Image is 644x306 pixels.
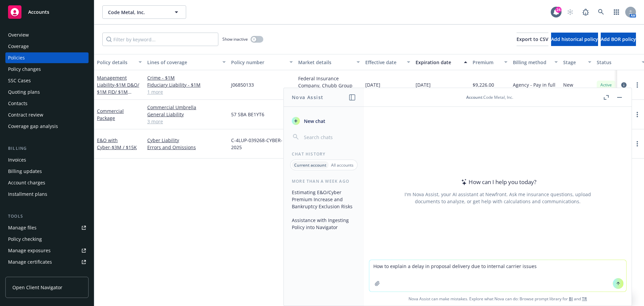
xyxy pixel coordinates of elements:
a: Manage files [5,222,89,233]
button: Assistance with Ingesting Policy into Navigator [289,215,359,233]
a: E&O with Cyber [97,137,137,150]
span: - $3M / $15K [110,144,137,150]
span: J06850133 [231,81,254,88]
a: Contacts [5,98,89,109]
div: 24 [555,7,561,13]
a: TR [582,296,587,302]
a: Invoices [5,155,89,165]
button: Policy details [94,54,145,70]
a: Policy changes [5,64,89,75]
a: Manage claims [5,268,89,279]
div: Account charges [8,177,45,188]
div: Tools [5,213,89,220]
a: General Liability [147,111,226,118]
span: Accounts [28,9,49,15]
a: Installment plans [5,189,89,200]
textarea: How to explain a delay in proposal delivery due to internal carrier issues [369,260,626,292]
span: Open Client Navigator [12,284,62,291]
span: [DATE] [365,81,380,88]
span: New [563,81,573,88]
a: Quoting plans [5,87,89,97]
button: Expiration date [413,54,470,70]
a: Account charges [5,177,89,188]
a: Commercial Package [97,108,124,121]
div: Effective date [365,59,403,66]
a: Search [594,5,608,19]
p: All accounts [331,162,354,168]
a: Coverage [5,41,89,52]
div: Contacts [8,98,28,109]
div: Manage claims [8,268,42,279]
button: Add BOR policy [601,33,636,46]
span: - $1M D&O/ $1M FID/ $1M Crime [97,82,139,102]
div: How can I help you today? [459,178,536,186]
a: 3 more [147,118,226,125]
div: Billing method [513,59,550,66]
div: Policy checking [8,234,42,245]
div: : Code Metal, Inc. [466,94,513,100]
a: more [633,140,641,148]
div: Coverage [8,41,29,52]
span: Nova Assist can make mistakes. Explore what Nova can do: Browse prompt library for and [367,292,629,306]
div: Premium [473,59,500,66]
h1: Nova Assist [292,94,323,101]
a: Policy checking [5,234,89,245]
div: More than a week ago [284,178,364,184]
a: Switch app [610,5,623,19]
a: Policies [5,52,89,63]
button: Premium [470,54,510,70]
button: Effective date [363,54,413,70]
span: [DATE] [416,81,431,88]
span: Code Metal, Inc. [108,9,166,16]
div: Expiration date [416,59,460,66]
div: Manage exposures [8,245,51,256]
button: Stage [560,54,594,70]
span: Add BOR policy [601,36,636,42]
div: Chat History [284,151,364,157]
span: Show inactive [222,36,248,42]
a: more [633,81,641,89]
a: Commercial Umbrella [147,104,226,111]
span: $9,226.00 [473,81,494,88]
span: Add historical policy [551,36,598,42]
a: Cyber Liability [147,137,226,144]
p: Current account [294,162,326,168]
div: Manage files [8,222,37,233]
div: Lines of coverage [147,59,218,66]
button: Export to CSV [517,33,548,46]
div: Policy number [231,59,285,66]
div: SSC Cases [8,75,31,86]
a: Fiduciary Liability - $1M [147,81,226,88]
div: Policies [8,52,25,63]
button: Code Metal, Inc. [102,5,186,19]
button: Add historical policy [551,33,598,46]
button: Billing method [510,54,560,70]
button: Estimating E&O/Cyber Premium Increase and Bankruptcy Exclusion Risks [289,187,359,212]
div: Policy changes [8,64,41,75]
a: more [633,111,641,119]
span: New chat [303,118,325,125]
a: Manage certificates [5,257,89,267]
div: Policy details [97,59,135,66]
a: 1 more [147,88,226,95]
div: Contract review [8,110,43,120]
input: Search chats [303,132,356,142]
button: Market details [296,54,363,70]
a: Accounts [5,3,89,21]
span: Export to CSV [517,36,548,42]
button: New chat [289,115,359,127]
a: BI [569,296,573,302]
span: Agency - Pay in full [513,81,555,88]
span: Active [599,82,613,88]
span: 57 SBA BE1YT6 [231,111,264,118]
input: Filter by keyword... [102,33,218,46]
a: Billing updates [5,166,89,177]
a: SSC Cases [5,75,89,86]
span: Account [466,94,482,100]
div: Coverage gap analysis [8,121,58,132]
a: Start snowing [563,5,577,19]
a: Coverage gap analysis [5,121,89,132]
div: Quoting plans [8,87,40,97]
div: I'm Nova Assist, your AI assistant at Newfront. Ask me insurance questions, upload documents to a... [404,191,592,205]
div: Stage [563,59,584,66]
